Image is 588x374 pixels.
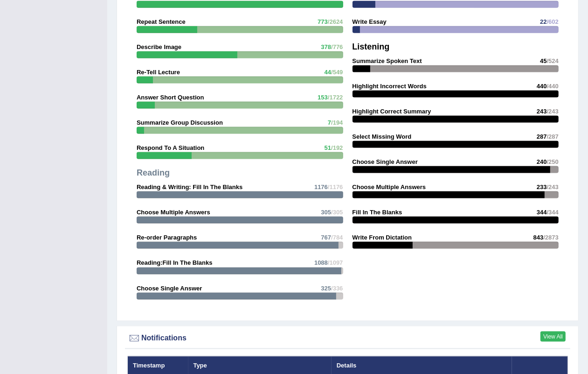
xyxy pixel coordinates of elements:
[547,18,559,25] span: /602
[137,69,180,76] strong: Re-Tell Lecture
[325,144,331,151] span: 51
[328,119,331,126] span: 7
[137,144,204,151] strong: Respond To A Situation
[353,18,387,25] strong: Write Essay
[321,285,331,292] span: 325
[353,57,422,64] strong: Summarize Spoken Text
[328,94,343,101] span: /1722
[547,57,559,64] span: /524
[331,209,343,216] span: /305
[137,259,213,266] strong: Reading:Fill In The Blanks
[537,83,547,90] span: 440
[537,183,547,191] span: 233
[331,234,343,241] span: /784
[331,69,343,76] span: /549
[328,183,343,191] span: /1176
[331,285,343,292] span: /336
[543,234,559,241] span: /2873
[540,332,566,342] a: View All
[547,108,559,115] span: /243
[137,18,186,25] strong: Repeat Sentence
[321,43,331,50] span: 378
[547,83,559,90] span: /440
[321,234,331,241] span: 767
[137,119,223,126] strong: Summarize Group Discussion
[353,209,402,216] strong: Fill In The Blanks
[331,43,343,50] span: /776
[537,209,547,216] span: 344
[537,158,547,165] span: 240
[353,42,390,51] strong: Listening
[137,234,197,241] strong: Re-order Paragraphs
[353,83,427,90] strong: Highlight Incorrect Words
[318,94,328,101] span: 153
[533,234,544,241] span: 843
[321,209,331,216] span: 305
[318,18,328,25] span: 773
[353,133,412,140] strong: Select Missing Word
[540,18,546,25] span: 22
[540,57,546,64] span: 45
[547,209,559,216] span: /344
[137,43,181,50] strong: Describe Image
[331,119,343,126] span: /194
[137,183,242,191] strong: Reading & Writing: Fill In The Blanks
[353,234,412,241] strong: Write From Dictation
[137,285,202,292] strong: Choose Single Answer
[331,144,343,151] span: /192
[537,133,547,140] span: 287
[353,108,431,115] strong: Highlight Correct Summary
[314,259,328,266] span: 1088
[137,168,170,177] strong: Reading
[328,18,343,25] span: /2624
[328,259,343,266] span: /1097
[137,209,210,216] strong: Choose Multiple Answers
[325,69,331,76] span: 44
[547,133,559,140] span: /287
[353,158,418,165] strong: Choose Single Answer
[127,332,568,346] div: Notifications
[547,183,559,191] span: /243
[137,94,204,101] strong: Answer Short Question
[314,183,328,191] span: 1176
[353,183,426,191] strong: Choose Multiple Answers
[547,158,559,165] span: /250
[537,108,547,115] span: 243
